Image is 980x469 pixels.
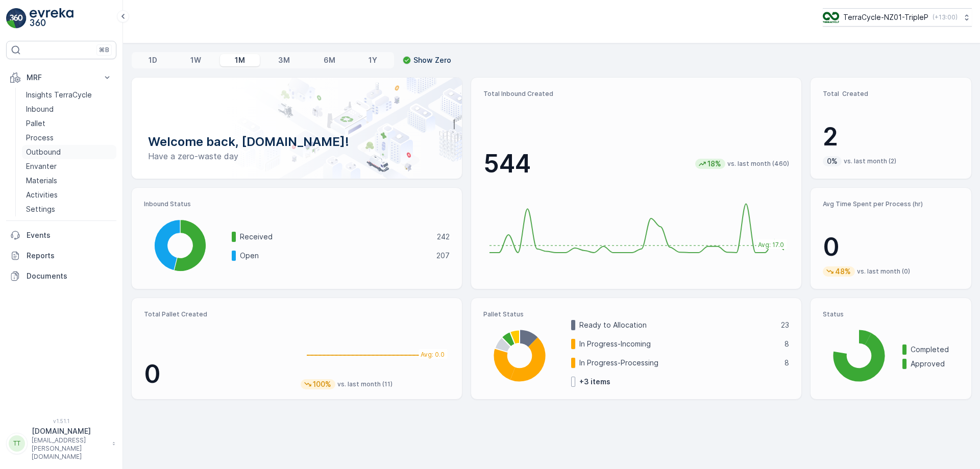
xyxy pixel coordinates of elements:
a: Events [6,225,116,245]
p: In Progress-Processing [579,358,778,368]
p: ⌘B [99,46,109,54]
p: Events [27,230,112,240]
a: Settings [22,202,116,216]
p: Inbound [26,104,54,114]
p: Status [823,310,959,318]
p: Pallet Status [483,310,789,318]
p: vs. last month (460) [727,160,789,168]
p: 3M [278,55,290,65]
a: Reports [6,245,116,266]
a: Envanter [22,159,116,174]
div: TT [9,435,25,452]
p: 18% [706,159,722,169]
button: MRF [6,67,116,88]
a: Inbound [22,102,116,116]
p: + 3 items [579,377,610,387]
img: logo_light-DOdMpM7g.png [30,8,73,29]
p: Reports [27,251,112,261]
p: 1W [190,55,201,65]
p: Inbound Status [144,200,450,208]
p: 8 [785,339,789,349]
p: 544 [483,149,531,179]
span: v 1.51.1 [6,418,116,424]
p: Insights TerraCycle [26,90,92,100]
p: 6M [324,55,335,65]
p: [DOMAIN_NAME] [32,426,107,436]
img: logo [6,8,27,29]
p: Avg Time Spent per Process (hr) [823,200,959,208]
p: 23 [781,320,789,330]
p: Activities [26,190,58,200]
p: 48% [834,266,852,277]
p: Approved [911,359,959,369]
p: vs. last month (0) [857,267,910,276]
a: Materials [22,174,116,188]
p: 207 [436,251,450,261]
p: 8 [785,358,789,368]
p: Have a zero-waste day [148,150,446,162]
a: Pallet [22,116,116,131]
p: Pallet [26,118,45,129]
p: Total Pallet Created [144,310,292,318]
p: Total Created [823,90,959,98]
p: 0% [826,156,839,166]
p: vs. last month (2) [844,157,896,165]
p: Completed [911,344,959,355]
p: 1D [149,55,157,65]
a: Insights TerraCycle [22,88,116,102]
p: Documents [27,271,112,281]
p: 242 [437,232,450,242]
a: Activities [22,188,116,202]
a: Outbound [22,145,116,159]
p: Envanter [26,161,57,171]
p: 1Y [369,55,377,65]
p: MRF [27,72,96,83]
p: Settings [26,204,55,214]
p: Ready to Allocation [579,320,774,330]
p: 100% [312,379,332,389]
p: In Progress-Incoming [579,339,778,349]
p: Show Zero [413,55,451,65]
button: TT[DOMAIN_NAME][EMAIL_ADDRESS][PERSON_NAME][DOMAIN_NAME] [6,426,116,461]
button: TerraCycle-NZ01-TripleP(+13:00) [823,8,972,27]
a: Process [22,131,116,145]
p: 1M [235,55,245,65]
p: Total Inbound Created [483,90,789,98]
p: vs. last month (11) [337,380,393,388]
p: TerraCycle-NZ01-TripleP [843,12,928,22]
p: Materials [26,176,57,186]
p: ( +13:00 ) [933,13,958,21]
p: Received [240,232,430,242]
img: TC_7kpGtVS.png [823,12,839,23]
a: Documents [6,266,116,286]
p: Outbound [26,147,61,157]
p: 2 [823,121,959,152]
p: Open [240,251,430,261]
p: 0 [823,232,959,262]
p: 0 [144,359,292,389]
p: Process [26,133,54,143]
p: [EMAIL_ADDRESS][PERSON_NAME][DOMAIN_NAME] [32,436,107,461]
p: Welcome back, [DOMAIN_NAME]! [148,134,446,150]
